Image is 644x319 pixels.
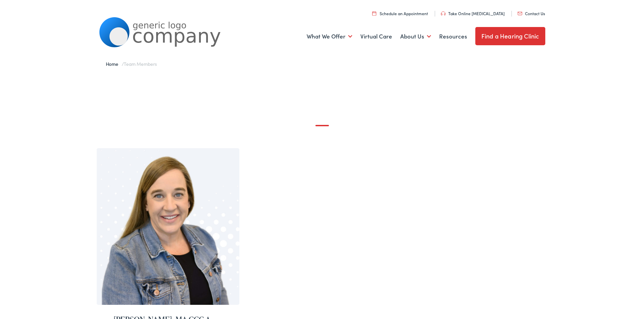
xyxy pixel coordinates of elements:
[124,60,157,67] span: Team Members
[400,24,431,49] a: About Us
[441,10,505,16] a: Take Online [MEDICAL_DATA]
[360,24,392,49] a: Virtual Care
[106,60,122,67] a: Home
[475,27,545,45] a: Find a Hearing Clinic
[439,24,467,49] a: Resources
[441,11,446,16] img: utility icon
[307,24,352,49] a: What We Offer
[106,60,157,67] span: /
[372,11,376,16] img: utility icon
[518,10,545,16] a: Contact Us
[518,12,522,15] img: utility icon
[372,10,428,16] a: Schedule an Appointment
